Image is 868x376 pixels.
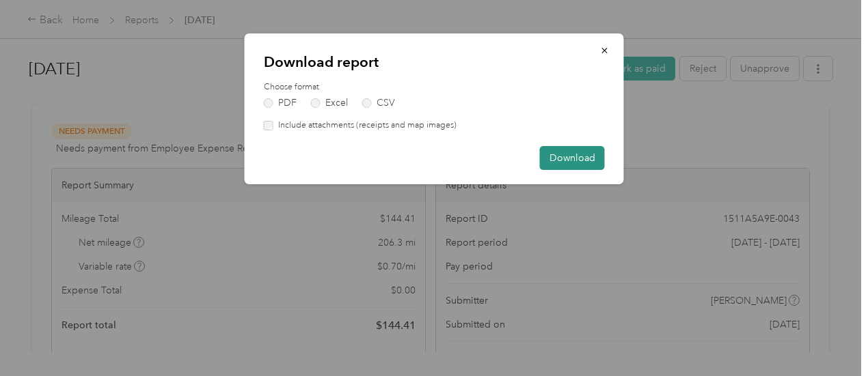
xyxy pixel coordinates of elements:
p: Download report [264,53,605,72]
button: Download [540,146,605,170]
label: PDF [264,98,297,108]
label: CSV [362,98,395,108]
label: Choose format [264,81,605,93]
iframe: Everlance-gr Chat Button Frame [791,300,868,376]
label: Excel [311,98,348,108]
label: Include attachments (receipts and map images) [273,119,457,132]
